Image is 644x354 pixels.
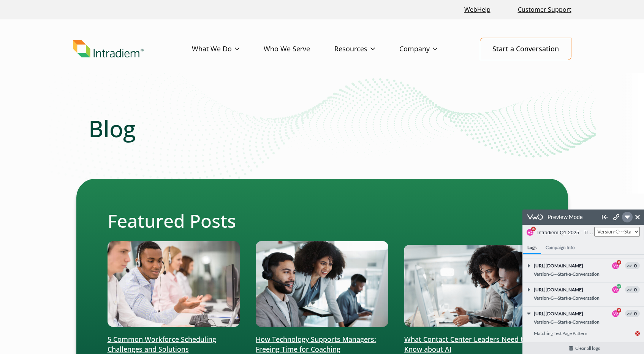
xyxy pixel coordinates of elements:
[90,101,97,108] div: V
[515,2,574,18] a: Customer Support
[11,84,117,93] div: Version-C---Start-a-Conversation
[11,108,117,117] div: Version-C---Start-a-Conversation
[11,60,117,69] div: Version-C---Start-a-Conversation
[480,38,571,60] a: Start a Conversation
[73,40,144,58] img: Intradiem
[93,54,96,59] span: 2
[19,30,57,44] h4: Campaign Info
[103,52,117,60] span: 0
[108,210,537,232] h2: Featured Posts
[11,77,80,84] span: [URL][DOMAIN_NAME]
[11,119,117,129] div: Matching Test Page Pattern
[399,38,462,60] a: Company
[93,102,96,106] span: 2
[0,30,19,44] h4: Logs
[103,76,117,84] span: 0
[11,53,80,60] span: [URL][DOMAIN_NAME]
[73,40,192,58] a: Link to homepage of Intradiem
[89,115,556,142] h1: Blog
[15,16,72,30] button: Intradiem Q1 2025 - Try It Now Header Content Test (ID: 77)
[264,38,334,60] a: Who We Serve
[11,101,80,108] span: [URL][DOMAIN_NAME]
[334,38,399,60] a: Resources
[192,38,264,60] a: What We Do
[93,78,96,83] span: 2
[461,2,494,18] a: Link opens in a new window
[90,53,97,60] div: V
[103,100,117,108] span: 0
[90,77,97,84] div: V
